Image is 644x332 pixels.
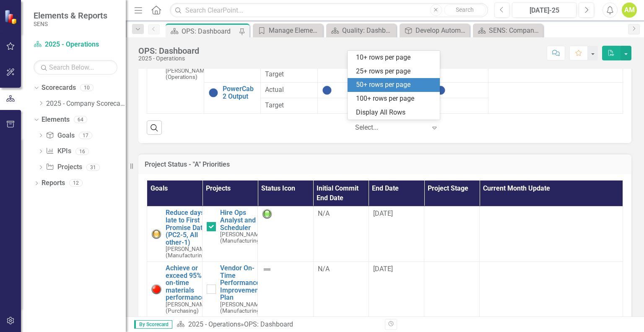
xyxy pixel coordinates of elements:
div: N/A [318,209,364,219]
td: Double-Click to Edit [258,261,313,317]
a: PowerCab 2 Output [223,85,257,100]
td: Double-Click to Edit Right Click for Context Menu [204,83,261,114]
img: Yellow: At Risk/Needs Attention [151,229,161,239]
div: » [177,320,379,329]
button: Search [444,4,486,16]
td: Double-Click to Edit [480,261,623,317]
span: Elements & Reports [34,10,107,21]
td: Double-Click to Edit [488,83,623,114]
div: 25+ rows per page [356,67,435,76]
span: Target [265,101,313,110]
td: Double-Click to Edit [261,67,318,83]
small: [PERSON_NAME] (Manufacturing) [220,301,264,314]
td: Double-Click to Edit [258,207,313,262]
div: 17 [79,132,92,139]
td: Double-Click to Edit [317,98,374,114]
img: Green: On Track [262,209,272,219]
a: Achieve or exceed 95% on-time materials performance [166,264,210,301]
span: [DATE] [373,265,393,273]
a: Projects [46,162,82,172]
div: 100+ rows per page [356,94,435,104]
td: Double-Click to Edit [369,261,424,317]
td: Double-Click to Edit [431,67,488,83]
small: [PERSON_NAME] (Purchasing) [166,301,210,314]
img: No Information [436,85,446,95]
a: Elements [42,115,70,125]
div: 12 [69,180,83,187]
span: [DATE] [373,209,393,217]
a: Hire Ops Analyst and Scheduler [220,209,264,231]
small: [PERSON_NAME] (Manufacturing) [166,246,210,259]
td: Double-Click to Edit [317,67,374,83]
span: By Scorecard [134,320,172,329]
span: Actual [265,85,313,95]
input: Search ClearPoint... [170,3,488,18]
small: [PERSON_NAME] (Manufacturing) [220,231,264,244]
img: Not Defined [262,264,272,274]
div: 64 [74,116,87,123]
td: Double-Click to Edit Right Click for Context Menu [203,207,258,262]
span: Search [456,6,474,13]
div: 16 [75,148,89,155]
div: 10 [80,84,93,91]
a: 2025 - Company Scorecard [46,99,126,109]
div: OPS: Dashboard [182,26,237,37]
td: Double-Click to Edit Right Click for Context Menu [203,261,258,317]
div: 50+ rows per page [356,80,435,90]
td: Double-Click to Edit [313,261,369,317]
div: 10+ rows per page [356,53,435,63]
a: Vendor On-Time Performance Improvement Plan [220,264,264,301]
div: 31 [86,164,100,171]
small: [PERSON_NAME] (Operations) [166,68,210,80]
button: AM [622,3,637,18]
div: N/A [318,264,364,274]
td: Double-Click to Edit [261,83,318,98]
small: SENS [34,21,107,27]
div: Quality: Dashboard [342,25,394,36]
td: Double-Click to Edit [317,83,374,98]
td: Double-Click to Edit [369,207,424,262]
td: Double-Click to Edit [480,207,623,262]
a: SENS: Company Scorecard [475,25,541,36]
div: OPS: Dashboard [138,46,199,55]
div: SENS: Company Scorecard [489,25,541,36]
td: Double-Click to Edit [431,98,488,114]
input: Search Below... [34,60,117,75]
div: Display All Rows [356,108,435,118]
a: 2025 - Operations [34,40,117,50]
td: Double-Click to Edit Right Click for Context Menu [147,207,203,262]
span: Target [265,70,313,79]
td: Double-Click to Edit [424,261,480,317]
a: Quality: Dashboard [328,25,394,36]
a: Goals [46,131,74,141]
a: KPIs [46,146,71,156]
a: Scorecards [42,83,76,93]
h3: Project Status - "A" Priorities [145,161,625,168]
a: 2025 - Operations [188,320,241,328]
div: 2025 - Operations [138,55,199,62]
a: Manage Elements [255,25,321,36]
td: Double-Click to Edit [424,207,480,262]
td: Double-Click to Edit [431,83,488,98]
a: Reports [42,178,65,188]
img: No Information [208,88,218,98]
td: Double-Click to Edit [261,98,318,114]
a: Reduce days late to First Promise Date (PC2-5, All other-1) [166,209,210,246]
img: ClearPoint Strategy [4,10,19,24]
div: Manage Elements [269,25,321,36]
a: Develop Automated data collection and dashboards for operations by Q4 [402,25,467,36]
img: Red: Critical Issues/Off-Track [151,284,161,294]
button: [DATE]-25 [512,3,576,18]
td: Double-Click to Edit [313,207,369,262]
div: Develop Automated data collection and dashboards for operations by Q4 [415,25,467,36]
div: OPS: Dashboard [244,320,293,328]
div: [DATE]-25 [515,5,574,16]
img: No Information [322,85,332,95]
